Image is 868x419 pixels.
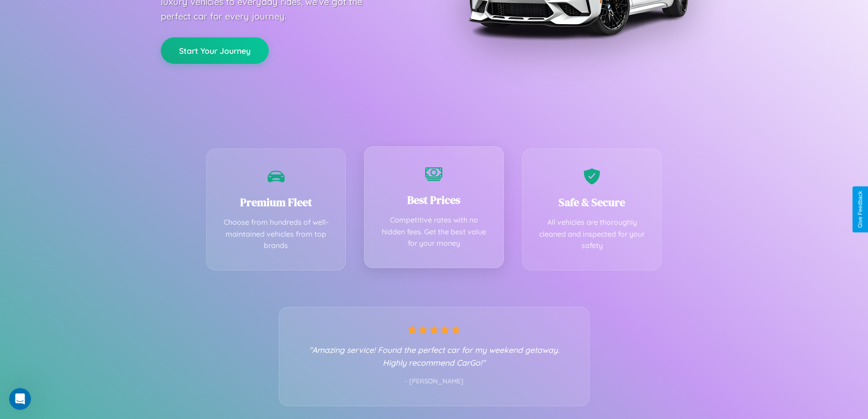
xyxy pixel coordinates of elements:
iframe: Intercom live chat [9,388,31,410]
p: Choose from hundreds of well-maintained vehicles from top brands [221,217,332,252]
p: Competitive rates with no hidden fees. Get the best value for your money [378,214,490,249]
h3: Best Prices [378,192,490,207]
p: - [PERSON_NAME] [298,376,571,388]
p: "Amazing service! Found the perfect car for my weekend getaway. Highly recommend CarGo!" [298,343,571,369]
button: Start Your Journey [161,37,269,64]
h3: Premium Fleet [221,195,332,210]
h3: Safe & Secure [536,195,648,210]
div: Give Feedback [857,191,863,228]
p: All vehicles are thoroughly cleaned and inspected for your safety [536,217,648,252]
